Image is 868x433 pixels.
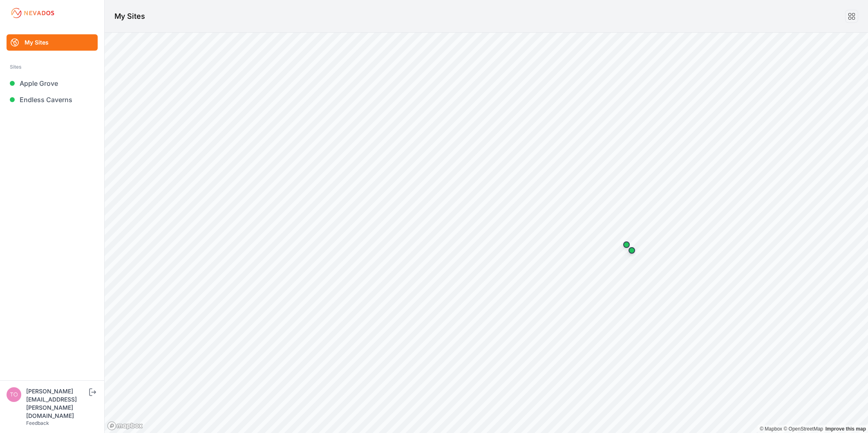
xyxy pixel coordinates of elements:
div: Sites [10,62,94,72]
a: Feedback [26,420,49,426]
img: tomasz.barcz@energix-group.com [7,387,21,402]
h1: My Sites [114,11,145,22]
canvas: Map [105,33,868,433]
a: Mapbox [760,426,782,432]
a: OpenStreetMap [783,426,823,432]
a: Apple Grove [7,75,98,92]
a: Endless Caverns [7,92,98,108]
img: Nevados [10,7,56,20]
div: [PERSON_NAME][EMAIL_ADDRESS][PERSON_NAME][DOMAIN_NAME] [26,387,87,420]
div: Map marker [618,237,635,253]
a: My Sites [7,34,98,51]
a: Map feedback [825,426,866,432]
a: Mapbox logo [107,421,143,431]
